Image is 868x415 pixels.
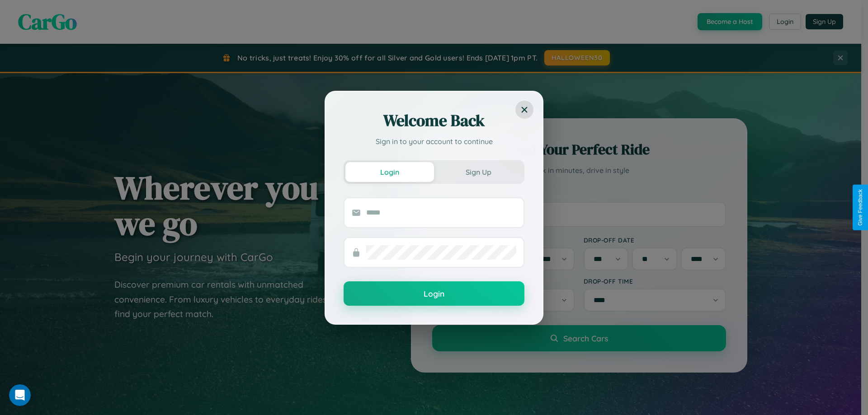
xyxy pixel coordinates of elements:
[345,162,434,182] button: Login
[344,281,524,306] button: Login
[434,162,523,182] button: Sign Up
[344,110,524,131] h2: Welcome Back
[9,384,31,406] iframe: Intercom live chat
[344,136,524,147] p: Sign in to your account to continue
[857,189,863,226] div: Give Feedback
